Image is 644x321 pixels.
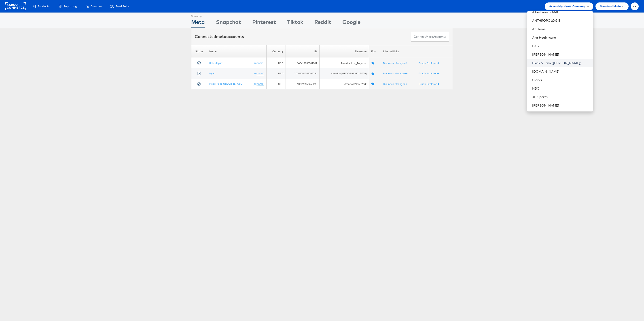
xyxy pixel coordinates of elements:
[532,78,590,82] a: Clarks
[254,61,264,65] a: (rename)
[266,58,286,68] td: USD
[266,45,286,58] th: Currency
[64,4,77,8] span: Reporting
[266,79,286,89] td: USD
[383,72,407,75] a: Business Manager
[532,95,590,99] a: JD Sports
[532,52,590,57] a: [PERSON_NAME]
[532,10,590,14] a: Albertsons - AMC
[191,45,207,58] th: Status
[254,72,264,76] a: (rename)
[426,35,433,39] span: meta
[91,4,102,8] span: Creative
[287,18,303,28] div: Tiktok
[209,82,242,85] a: Hyatt_AssemblyGlobal_USD
[633,5,637,8] span: ZR
[115,4,129,8] span: Feed Suite
[419,72,439,75] a: Graph Explorer
[286,79,319,89] td: 632492656265690
[191,13,205,18] div: Showing
[38,4,50,8] span: Products
[342,18,360,28] div: Google
[319,45,369,58] th: Timezone
[266,68,286,79] td: USD
[216,18,241,28] div: Snapchat
[195,34,244,40] div: Connected accounts
[286,45,319,58] th: ID
[532,27,590,31] a: At Home
[286,58,319,68] td: 340419756501201
[532,69,590,74] a: [DOMAIN_NAME]
[209,72,216,75] a: Hyatt
[411,32,449,42] button: ConnectmetaAccounts
[600,4,621,9] span: Standard Mode
[532,86,590,91] a: HBC
[254,82,264,86] a: (rename)
[419,82,439,86] a: Graph Explorer
[383,82,407,86] a: Business Manager
[383,61,407,65] a: Business Manager
[532,103,590,108] a: [PERSON_NAME]
[191,18,205,28] div: Meta
[532,35,590,40] a: Aya Healthcare
[532,61,590,65] a: Block & Tam ([PERSON_NAME])
[314,18,331,28] div: Reddit
[207,45,267,58] th: Name
[319,68,369,79] td: America/[GEOGRAPHIC_DATA]
[216,34,226,39] span: meta
[549,4,585,9] span: Assembly-Hyatt Company
[419,61,439,65] a: Graph Explorer
[319,58,369,68] td: America/Los_Angeles
[319,79,369,89] td: America/New_York
[532,18,590,23] a: ANTHROPOLOGIE
[286,68,319,79] td: 10152754058762724
[209,61,222,65] a: 360i - Hyatt
[532,44,590,48] a: B&Q
[252,18,276,28] div: Pinterest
